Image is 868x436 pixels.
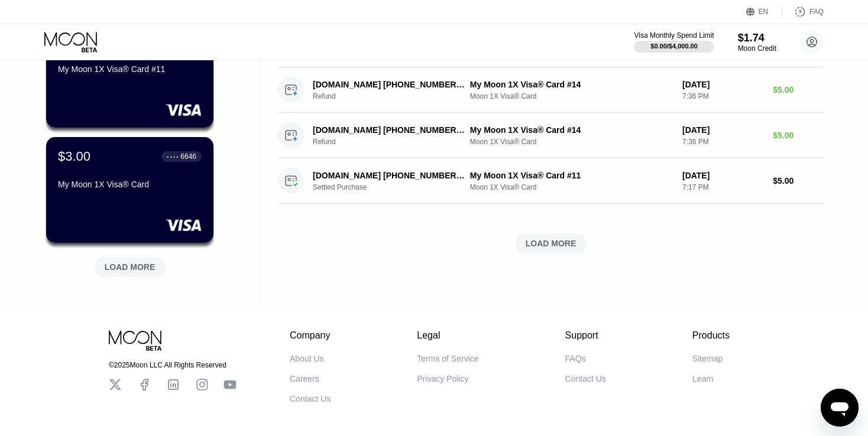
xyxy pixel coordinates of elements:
div: Contact Us [290,394,331,404]
div: Legal [417,330,478,341]
div: About Us [290,354,324,363]
div: 6646 [180,152,196,161]
div: [DATE] [682,125,763,135]
div: Products [692,330,730,341]
div: Support [565,330,606,341]
div: EN [759,8,769,16]
div: $0.00● ● ● ●8844My Moon 1X Visa® Card #11 [46,22,213,128]
iframe: Button to launch messaging window [821,389,859,427]
div: [DOMAIN_NAME] [PHONE_NUMBER] US [313,171,465,180]
div: 7:36 PM [682,138,763,146]
div: My Moon 1X Visa® Card #14 [470,125,673,135]
div: Settled Purchase [313,183,477,191]
div: [DATE] [682,80,763,89]
div: $5.00 [773,176,824,186]
div: LOAD MORE [278,233,824,253]
div: $1.74Moon Credit [738,32,776,53]
div: Careers [290,374,319,383]
div: FAQs [565,354,586,363]
div: $3.00 [58,149,90,164]
div: $5.00 [773,85,824,95]
div: FAQ [809,8,824,16]
div: Terms of Service [417,354,478,363]
div: $3.00● ● ● ●6646My Moon 1X Visa® Card [46,137,213,243]
div: [DOMAIN_NAME] [PHONE_NUMBER] USSettled PurchaseMy Moon 1X Visa® Card #11Moon 1X Visa® Card[DATE]7... [278,158,824,204]
div: [DOMAIN_NAME] [PHONE_NUMBER] USRefundMy Moon 1X Visa® Card #14Moon 1X Visa® Card[DATE]7:36 PM$5.00 [278,113,824,158]
div: Visa Monthly Spend Limit [634,31,714,40]
div: Refund [313,92,477,100]
div: Contact Us [565,374,606,383]
div: © 2025 Moon LLC All Rights Reserved [109,361,237,369]
div: My Moon 1X Visa® Card #14 [470,80,673,89]
div: 7:36 PM [682,92,763,100]
div: Privacy Policy [417,374,468,383]
div: Moon Credit [738,44,776,53]
div: LOAD MORE [526,238,576,249]
div: Learn [692,374,714,383]
div: Moon 1X Visa® Card [470,138,673,146]
div: Moon 1X Visa® Card [470,183,673,191]
div: Refund [313,138,477,146]
div: [DOMAIN_NAME] [PHONE_NUMBER] US [313,80,465,89]
div: My Moon 1X Visa® Card #11 [470,171,673,180]
div: $1.74 [738,32,776,44]
div: Company [290,330,331,341]
div: Sitemap [692,354,723,363]
div: LOAD MORE [105,262,156,272]
div: $0.00 / $4,000.00 [650,43,698,50]
div: [DOMAIN_NAME] [PHONE_NUMBER] USRefundMy Moon 1X Visa® Card #14Moon 1X Visa® Card[DATE]7:36 PM$5.00 [278,67,824,113]
div: LOAD MORE [86,252,174,277]
div: My Moon 1X Visa® Card [58,180,202,189]
div: EN [746,6,782,18]
div: Moon 1X Visa® Card [470,92,673,100]
div: $5.00 [773,131,824,140]
div: [DATE] [682,171,763,180]
div: My Moon 1X Visa® Card #11 [58,64,202,74]
div: FAQ [782,6,824,18]
div: ● ● ● ● [167,155,179,158]
div: 7:17 PM [682,183,763,191]
div: [DOMAIN_NAME] [PHONE_NUMBER] US [313,125,465,135]
div: Visa Monthly Spend Limit$0.00/$4,000.00 [634,31,714,53]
